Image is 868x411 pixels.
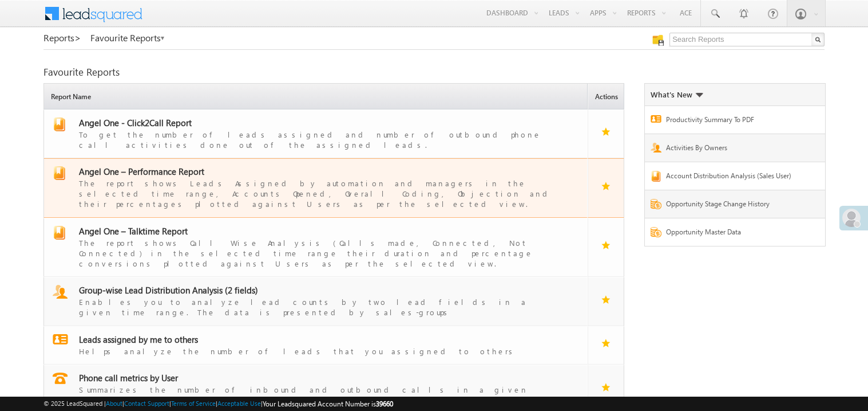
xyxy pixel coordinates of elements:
[171,400,216,407] a: Terms of Service
[263,400,393,408] span: Your Leadsquared Account Number is
[652,34,664,46] img: Manage all your saved reports!
[50,166,582,209] a: report Angel One – Performance ReportThe report shows Leads Assigned by automation and managers i...
[591,85,624,109] span: Actions
[651,89,703,100] div: What's New
[53,285,68,299] img: report
[106,400,122,407] a: About
[376,400,393,408] span: 39660
[651,199,661,209] img: Report
[217,400,261,407] a: Acceptable Use
[79,117,192,128] span: Angel One - Click2Call Report
[79,128,566,150] div: To get the number of leads assigned and number of outbound phone call activities done out of the ...
[79,383,566,405] div: Summarizes the number of inbound and outbound calls in a given timeperiod by users
[79,284,258,296] span: Group-wise Lead Distribution Analysis (2 fields)
[79,237,566,269] div: The report shows Call Wise Analysis (Calls made, Connected, Not Connected) in the selected time r...
[50,118,582,150] a: report Angel One - Click2Call ReportTo get the number of leads assigned and number of outbound ph...
[79,225,188,237] span: Angel One – Talktime Report
[669,33,825,46] input: Search Reports
[50,285,582,318] a: report Group-wise Lead Distribution Analysis (2 fields)Enables you to analyze lead counts by two ...
[43,33,81,43] a: Reports>
[53,118,66,131] img: report
[47,85,587,109] span: Report Name
[651,115,661,123] img: Report
[651,227,661,237] img: Report
[43,67,825,77] div: Favourite Reports
[53,373,68,384] img: report
[50,373,582,405] a: report Phone call metrics by UserSummarizes the number of inbound and outbound calls in a given t...
[666,227,800,240] a: Opportunity Master Data
[124,400,169,407] a: Contact Support
[79,166,204,177] span: Angel One – Performance Report
[666,171,800,184] a: Account Distribution Analysis (Sales User)
[79,296,566,318] div: Enables you to analyze lead counts by two lead fields in a given time range. The data is presente...
[651,171,661,182] img: Report
[666,143,800,156] a: Activities By Owners
[50,226,582,269] a: report Angel One – Talktime ReportThe report shows Call Wise Analysis (Calls made, Connected, Not...
[666,115,800,128] a: Productivity Summary To PDF
[79,372,178,383] span: Phone call metrics by User
[53,226,66,240] img: report
[53,166,66,180] img: report
[50,334,582,357] a: report Leads assigned by me to othersHelps analyze the number of leads that you assigned to others
[79,334,198,345] span: Leads assigned by me to others
[90,33,165,43] a: Favourite Reports
[43,398,393,409] span: © 2025 LeadSquared | | | | |
[79,345,566,357] div: Helps analyze the number of leads that you assigned to others
[651,143,661,152] img: Report
[53,334,68,345] img: report
[74,31,81,44] span: >
[79,177,566,209] div: The report shows Leads Assigned by automation and managers in the selected time range, Accounts O...
[695,93,703,97] img: What's new
[666,199,800,212] a: Opportunity Stage Change History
